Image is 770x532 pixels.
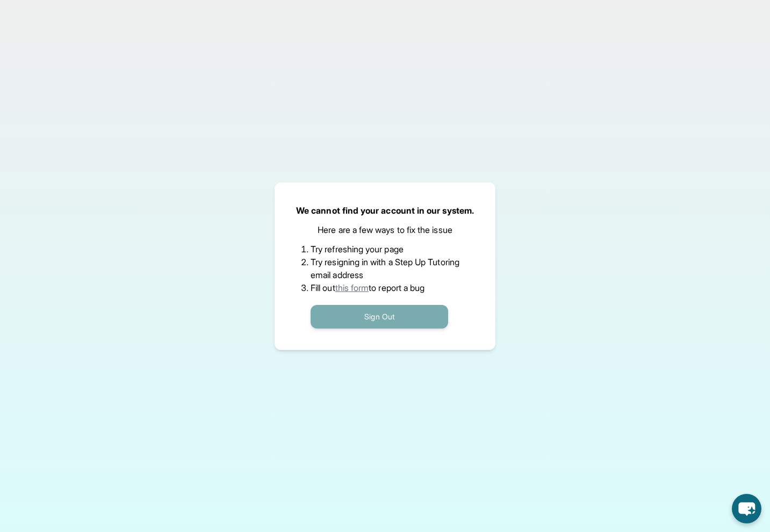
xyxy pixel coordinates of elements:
[335,282,369,293] a: this form
[732,494,761,523] button: chat-button
[318,223,452,236] p: Here are a few ways to fix the issue
[311,256,459,281] li: Try resigning in with a Step Up Tutoring email address
[311,305,448,329] button: Sign Out
[311,243,459,256] li: Try refreshing your page
[296,204,474,217] p: We cannot find your account in our system.
[311,281,459,294] li: Fill out to report a bug
[311,311,448,322] a: Sign Out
